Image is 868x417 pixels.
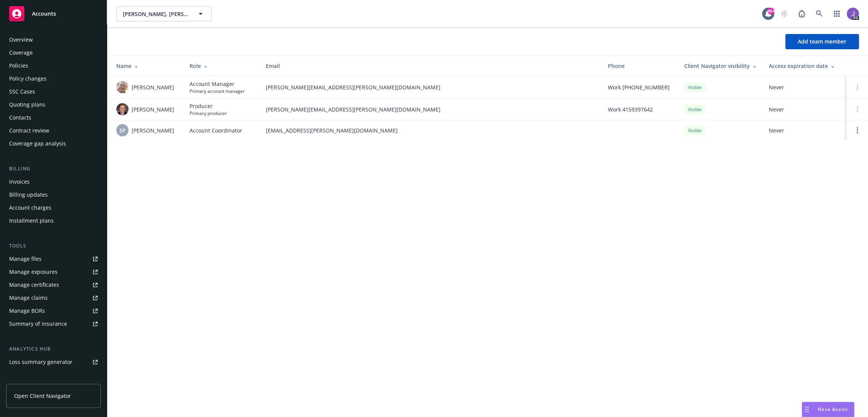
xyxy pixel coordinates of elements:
span: Account Manager [190,80,245,88]
div: Quoting plans [9,99,45,111]
div: Analytics hub [6,345,101,353]
span: Accounts [32,11,56,17]
div: Manage files [9,253,42,265]
button: Add team member [785,34,859,49]
a: Report a Bug [794,6,809,21]
span: [PERSON_NAME] [132,83,174,91]
a: Installment plans [6,215,101,227]
span: [PERSON_NAME][EMAIL_ADDRESS][PERSON_NAME][DOMAIN_NAME] [266,105,596,113]
div: Coverage [9,47,33,59]
div: Policy changes [9,73,47,85]
button: Nova Assist [802,402,854,417]
a: Search [812,6,827,21]
div: Manage claims [9,292,48,304]
span: Account Coordinator [190,126,242,134]
div: Drag to move [802,402,812,417]
span: Producer [190,102,227,110]
div: Loss summary generator [9,356,72,368]
div: Name [116,62,177,70]
img: photo [116,81,129,93]
a: Manage certificates [6,279,101,291]
a: Policy changes [6,73,101,85]
a: Manage files [6,253,101,265]
a: Coverage gap analysis [6,137,101,150]
div: Visible [684,105,706,114]
span: Add team member [798,38,846,45]
a: Invoices [6,176,101,188]
div: Manage BORs [9,305,45,317]
a: Contract review [6,124,101,137]
a: Start snowing [776,6,792,21]
div: Billing [6,165,101,173]
span: Nova Assist [818,406,848,412]
div: Visible [684,82,706,92]
span: [PERSON_NAME] [132,105,174,113]
div: Role [190,62,254,70]
div: Overview [9,34,33,46]
span: Work 4159397642 [608,105,653,113]
div: Coverage gap analysis [9,137,66,150]
a: Billing updates [6,189,101,201]
div: 99+ [767,8,774,15]
img: photo [847,8,859,20]
div: SSC Cases [9,86,35,98]
div: Contacts [9,112,31,124]
span: [PERSON_NAME] [132,126,174,134]
span: [PERSON_NAME], [PERSON_NAME], [PERSON_NAME], [PERSON_NAME], [PERSON_NAME] [123,10,189,18]
img: photo [116,103,129,115]
button: [PERSON_NAME], [PERSON_NAME], [PERSON_NAME], [PERSON_NAME], [PERSON_NAME] [116,6,212,21]
div: Manage certificates [9,279,59,291]
div: Account charges [9,202,51,214]
div: Invoices [9,176,30,188]
span: Open Client Navigator [14,392,71,400]
span: [EMAIL_ADDRESS][PERSON_NAME][DOMAIN_NAME] [266,126,596,134]
div: Email [266,62,596,70]
a: Account charges [6,202,101,214]
div: Access expiration date [769,62,841,70]
span: SP [119,126,126,134]
a: Contacts [6,112,101,124]
span: [PERSON_NAME][EMAIL_ADDRESS][PERSON_NAME][DOMAIN_NAME] [266,83,596,91]
span: Never [769,83,841,91]
a: Quoting plans [6,99,101,111]
a: SSC Cases [6,86,101,98]
span: Never [769,105,841,113]
div: Summary of insurance [9,318,67,330]
a: Switch app [829,6,844,21]
div: Tools [6,242,101,250]
div: Policies [9,60,28,72]
span: Never [769,126,841,134]
a: Open options [853,126,862,135]
div: Client Navigator visibility [684,62,757,70]
a: Manage exposures [6,266,101,278]
div: Visible [684,126,706,135]
a: Manage BORs [6,305,101,317]
div: Phone [608,62,672,70]
div: Installment plans [9,215,54,227]
span: Work [PHONE_NUMBER] [608,83,670,91]
a: Overview [6,34,101,46]
div: Manage exposures [9,266,58,278]
span: Primary account manager [190,88,245,94]
a: Loss summary generator [6,356,101,368]
a: Summary of insurance [6,318,101,330]
a: Policies [6,60,101,72]
div: Billing updates [9,189,48,201]
div: Contract review [9,124,49,137]
a: Accounts [6,3,101,24]
a: Coverage [6,47,101,59]
a: Manage claims [6,292,101,304]
span: Primary producer [190,110,227,116]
